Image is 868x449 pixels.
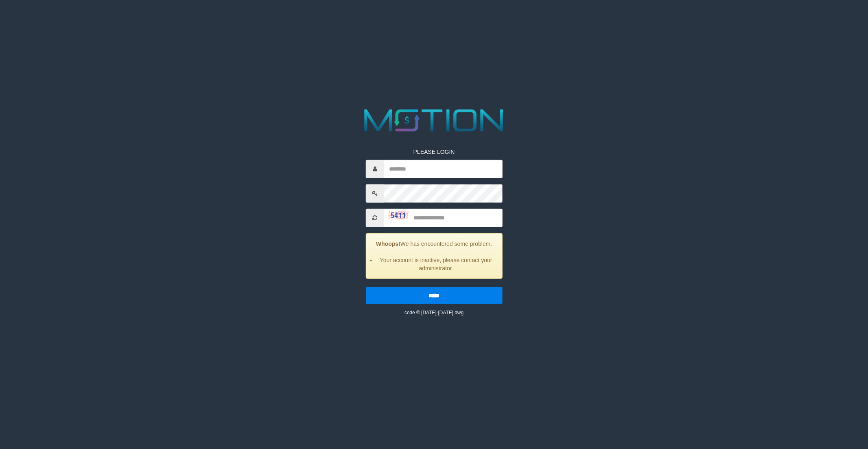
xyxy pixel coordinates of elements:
img: captcha [388,211,409,219]
strong: Whoops! [376,240,400,247]
p: PLEASE LOGIN [366,147,503,156]
div: We has encountered some problem. [366,233,503,278]
img: MOTION_logo.png [358,105,510,136]
li: Your account is inactive, please contact your administrator. [376,256,496,272]
small: code © [DATE]-[DATE] dwg [404,309,464,315]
